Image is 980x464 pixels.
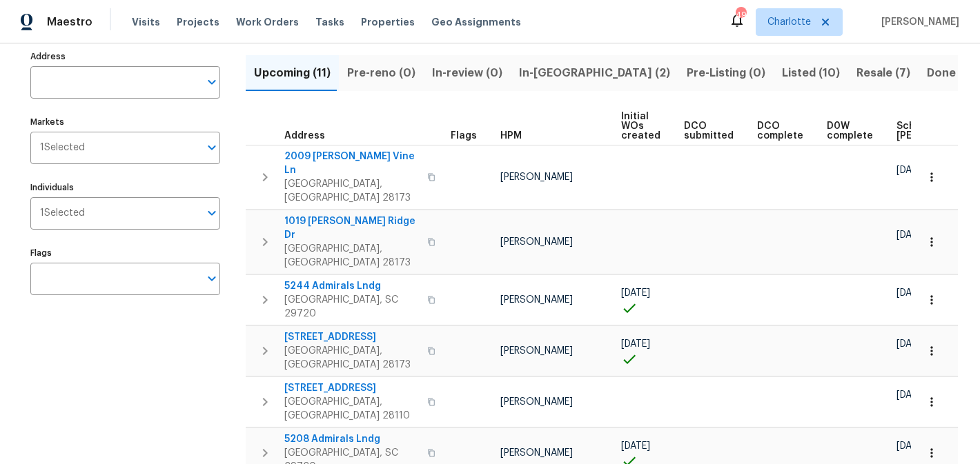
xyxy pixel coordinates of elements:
span: Resale (7) [856,63,910,83]
label: Markets [30,118,220,126]
span: Visits [132,15,160,29]
span: [PERSON_NAME] [500,237,573,247]
span: 2009 [PERSON_NAME] Vine Ln [284,150,419,177]
span: [DATE] [896,165,925,175]
span: [STREET_ADDRESS] [284,381,419,395]
span: [DATE] [621,288,650,298]
button: Open [202,138,222,157]
span: In-[GEOGRAPHIC_DATA] (2) [519,63,670,83]
span: [PERSON_NAME] [500,448,573,458]
span: 5244 Admirals Lndg [284,279,419,293]
label: Individuals [30,183,220,192]
button: Open [202,72,222,92]
span: [PERSON_NAME] [876,15,959,29]
span: 1 Selected [40,208,85,219]
span: [DATE] [621,339,650,349]
span: [PERSON_NAME] [500,346,573,356]
span: [STREET_ADDRESS] [284,330,419,344]
span: Charlotte [767,15,811,29]
span: Address [284,131,325,141]
span: Projects [177,15,219,29]
span: Listed (10) [782,63,840,83]
span: Geo Assignments [431,15,521,29]
span: DCO complete [757,121,803,141]
span: 1019 [PERSON_NAME] Ridge Dr [284,214,419,242]
span: Maestro [47,15,92,29]
span: [GEOGRAPHIC_DATA], [GEOGRAPHIC_DATA] 28110 [284,395,419,423]
span: [DATE] [896,288,925,298]
span: [DATE] [896,390,925,400]
span: Scheduled [PERSON_NAME] [896,121,974,141]
span: HPM [500,131,522,141]
span: [PERSON_NAME] [500,172,573,182]
button: Open [202,203,222,223]
span: Pre-reno (0) [347,63,415,83]
div: 49 [736,8,745,22]
span: [PERSON_NAME] [500,397,573,407]
span: [DATE] [896,441,925,451]
span: D0W complete [827,121,873,141]
span: DCO submitted [684,121,734,141]
span: Properties [361,15,415,29]
label: Address [30,52,220,61]
span: [DATE] [896,230,925,240]
span: In-review (0) [432,63,502,83]
span: Pre-Listing (0) [687,63,765,83]
span: 1 Selected [40,142,85,154]
span: Tasks [315,17,344,27]
span: [DATE] [896,339,925,349]
span: [GEOGRAPHIC_DATA], SC 29720 [284,293,419,321]
span: [PERSON_NAME] [500,295,573,305]
button: Open [202,269,222,288]
span: [GEOGRAPHIC_DATA], [GEOGRAPHIC_DATA] 28173 [284,177,419,205]
label: Flags [30,249,220,257]
span: 5208 Admirals Lndg [284,432,419,446]
span: Initial WOs created [621,112,660,141]
span: Upcoming (11) [254,63,331,83]
span: Flags [451,131,477,141]
span: Work Orders [236,15,299,29]
span: [DATE] [621,441,650,451]
span: [GEOGRAPHIC_DATA], [GEOGRAPHIC_DATA] 28173 [284,344,419,372]
span: [GEOGRAPHIC_DATA], [GEOGRAPHIC_DATA] 28173 [284,242,419,270]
